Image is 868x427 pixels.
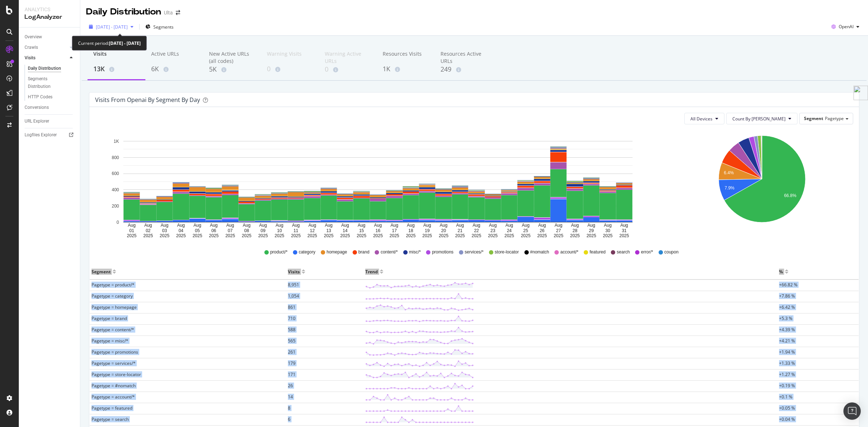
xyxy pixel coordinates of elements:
[391,223,398,228] text: Aug
[28,75,75,90] a: Segments Distribution
[288,416,290,422] span: 6
[142,21,176,33] button: Segments
[425,228,430,233] text: 19
[310,228,315,233] text: 12
[92,304,137,310] span: Pagetype = homepage
[146,228,151,233] text: 02
[112,155,119,160] text: 800
[28,93,52,101] div: HTTP Codes
[779,326,795,333] span: +4.39 %
[209,65,255,74] div: 5K
[724,170,734,175] text: 6.4%
[664,249,678,255] span: coupon
[267,50,313,64] div: Warning Visits
[523,228,528,233] text: 25
[92,338,128,344] span: Pagetype = misc/*
[288,315,295,321] span: 710
[521,233,531,238] text: 2025
[92,266,111,277] div: Segment
[441,50,487,65] div: Resources Active URLs
[128,223,136,228] text: Aug
[357,233,366,238] text: 2025
[779,338,795,344] span: +4.21 %
[825,115,844,121] span: Pagetype
[325,65,371,74] div: 0
[109,40,141,46] b: [DATE] - [DATE]
[288,371,295,377] span: 171
[143,233,153,238] text: 2025
[779,293,795,299] span: +7.86 %
[684,113,724,124] button: All Devices
[28,93,75,101] a: HTTP Codes
[537,233,547,238] text: 2025
[473,223,480,228] text: Aug
[605,228,610,233] text: 30
[383,50,429,64] div: Resources Visits
[474,228,479,233] text: 22
[114,139,119,144] text: 1K
[784,193,796,198] text: 66.8%
[25,33,42,41] div: Overview
[193,223,201,228] text: Aug
[406,233,416,238] text: 2025
[325,50,371,65] div: Warning Active URLs
[277,228,282,233] text: 10
[209,233,219,238] text: 2025
[439,233,448,238] text: 2025
[92,293,133,299] span: Pagetype = category
[276,223,283,228] text: Aug
[423,223,431,228] text: Aug
[192,233,202,238] text: 2025
[28,65,75,72] a: Daily Distribution
[530,249,549,255] span: #nomatch
[25,44,38,51] div: Crawls
[78,39,141,47] div: Current period:
[488,233,498,238] text: 2025
[112,204,119,209] text: 200
[86,6,161,18] div: Daily Distribution
[153,24,174,30] span: Segments
[92,416,129,422] span: Pagetype = search
[177,223,185,228] text: Aug
[92,282,135,288] span: Pagetype = product/*
[554,233,563,238] text: 2025
[538,223,546,228] text: Aug
[617,249,630,255] span: search
[343,228,348,233] text: 14
[92,326,134,333] span: Pagetype = content/*
[160,233,170,238] text: 2025
[92,371,141,377] span: Pagetype = store-locator
[779,371,795,377] span: +1.27 %
[432,249,453,255] span: promotions
[195,228,200,233] text: 05
[392,228,397,233] text: 17
[92,360,136,366] span: Pagetype = services/*
[95,130,661,239] div: A chart.
[522,223,529,228] text: Aug
[441,65,487,74] div: 249
[151,50,197,64] div: Active URLs
[641,249,653,255] span: error/*
[288,394,293,400] span: 14
[176,10,180,15] div: arrow-right-arrow-left
[164,9,173,16] div: Ulta
[25,33,75,41] a: Overview
[275,233,284,238] text: 2025
[299,249,315,255] span: category
[472,233,481,238] text: 2025
[127,233,137,238] text: 2025
[259,223,267,228] text: Aug
[326,228,331,233] text: 13
[779,383,795,389] span: +0.19 %
[25,13,74,21] div: LogAnalyzer
[409,249,421,255] span: misc/*
[95,96,200,103] div: Visits from openai by Segment by Day
[162,228,167,233] text: 03
[25,104,49,111] div: Conversions
[573,228,578,233] text: 28
[603,233,613,238] text: 2025
[590,249,605,255] span: featured
[288,326,295,333] span: 588
[25,54,68,62] a: Visits
[270,249,288,255] span: product/*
